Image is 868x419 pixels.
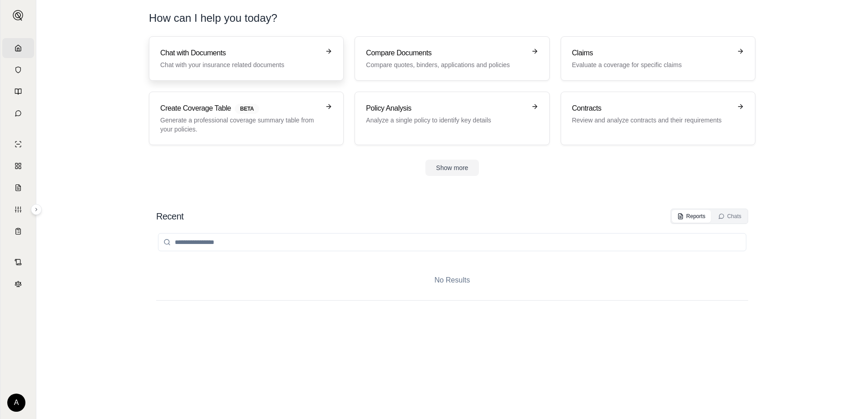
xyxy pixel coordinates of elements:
[572,48,731,58] h3: Claims
[355,36,549,81] a: Compare DocumentsCompare quotes, binders, applications and policies
[2,134,34,154] a: Single Policy
[572,60,731,69] p: Evaluate a coverage for specific claims
[572,116,731,125] p: Review and analyze contracts and their requirements
[2,221,34,241] a: Coverage Table
[2,200,34,219] a: Custom Report
[2,38,34,58] a: Home
[2,156,34,176] a: Policy Comparisons
[366,48,525,58] h3: Compare Documents
[149,11,277,25] h1: How can I help you today?
[2,82,34,102] a: Prompt Library
[677,213,705,220] div: Reports
[156,260,748,300] div: No Results
[160,116,320,134] p: Generate a professional coverage summary table from your policies.
[2,60,34,80] a: Documents Vault
[2,178,34,198] a: Claim Coverage
[713,210,747,223] button: Chats
[366,60,525,69] p: Compare quotes, binders, applications and policies
[2,252,34,272] a: Contract Analysis
[13,10,24,21] img: Expand sidebar
[7,394,25,412] div: A
[235,104,259,114] span: BETA
[572,103,731,114] h3: Contracts
[2,103,34,123] a: Chat
[561,92,755,145] a: ContractsReview and analyze contracts and their requirements
[366,116,525,125] p: Analyze a single policy to identify key details
[9,6,27,24] button: Expand sidebar
[160,48,320,58] h3: Chat with Documents
[149,92,344,145] a: Create Coverage TableBETAGenerate a professional coverage summary table from your policies.
[156,210,183,223] h2: Recent
[561,36,755,81] a: ClaimsEvaluate a coverage for specific claims
[718,213,741,220] div: Chats
[149,36,344,81] a: Chat with DocumentsChat with your insurance related documents
[31,204,42,215] button: Expand sidebar
[366,103,525,114] h3: Policy Analysis
[425,160,479,176] button: Show more
[2,274,34,294] a: Legal Search Engine
[672,210,711,223] button: Reports
[355,92,549,145] a: Policy AnalysisAnalyze a single policy to identify key details
[160,103,320,114] h3: Create Coverage Table
[160,60,320,69] p: Chat with your insurance related documents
